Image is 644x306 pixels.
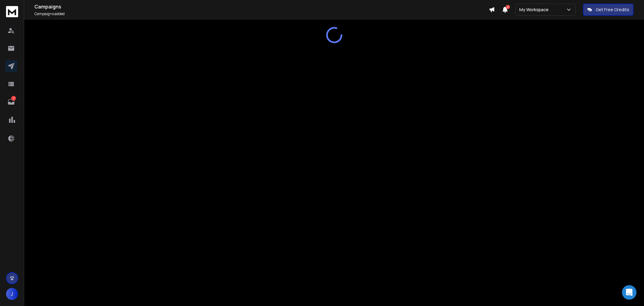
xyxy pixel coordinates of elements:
span: 2 [506,5,510,9]
a: 7 [5,96,17,108]
p: Get Free Credits [596,7,629,13]
button: J [6,288,18,300]
img: logo [6,6,18,17]
p: My Workspace [519,7,551,13]
h1: Campaigns [34,3,489,10]
div: Open Intercom Messenger [622,285,636,300]
p: Campaigns added [34,11,489,16]
button: Get Free Credits [583,4,633,16]
p: 7 [11,96,16,101]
